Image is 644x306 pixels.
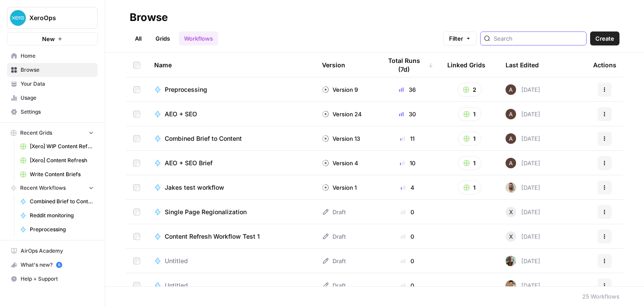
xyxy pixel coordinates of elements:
span: Reddit monitoring [30,212,94,219]
img: wtbmvrjo3qvncyiyitl6zoukl9gz [506,158,516,168]
a: [Xero] Content Refresh [16,153,98,167]
a: Home [7,49,98,63]
a: Untitled [154,281,308,290]
text: 5 [58,263,60,267]
span: Filter [449,34,463,43]
a: Combined Brief to Content [154,134,308,143]
div: Draft [322,257,346,265]
div: 0 [382,208,433,216]
div: Draft [322,208,346,216]
a: AirOps Academy [7,244,98,258]
div: [DATE] [506,84,540,95]
span: Content Refresh Workflow Test 1 [165,232,260,241]
img: hhvb4k0o6taho4k3f09lr9vlf6ca [506,256,516,266]
div: Browse [130,10,168,24]
button: 1 [458,132,481,146]
a: Untitled [154,257,308,265]
a: Browse [7,63,98,77]
div: [DATE] [506,231,540,242]
a: Combined Brief to Content [16,195,98,209]
button: 1 [458,181,481,195]
div: What's new? [7,258,97,271]
img: wtbmvrjo3qvncyiyitl6zoukl9gz [506,109,516,119]
a: Preprocessing [154,85,308,94]
div: Last Edited [506,53,539,77]
div: Version 24 [322,110,362,118]
a: Grids [150,31,175,45]
img: zb84x8s0occuvl3br2ttumd0rm88 [506,182,516,193]
div: Total Runs (7d) [382,53,433,77]
span: Combined Brief to Content [165,134,242,143]
span: Home [21,52,94,60]
span: Untitled [165,281,188,290]
div: Version 13 [322,134,360,143]
span: Combined Brief to Content [30,198,94,205]
div: [DATE] [506,280,540,291]
div: 0 [382,232,433,241]
div: 10 [382,159,433,167]
a: [Xero] WIP Content Refresh [16,139,98,153]
img: XeroOps Logo [10,10,26,26]
a: AEO + SEO [154,110,308,118]
div: 11 [382,134,433,143]
button: New [7,32,98,45]
span: [Xero] Content Refresh [30,156,94,164]
a: Settings [7,105,98,119]
span: AirOps Academy [21,247,94,255]
div: Name [154,53,308,77]
span: Preprocessing [165,85,207,94]
a: Reddit monitoring [16,209,98,223]
a: All [130,31,147,45]
span: Help + Support [21,275,94,283]
button: 1 [458,107,481,121]
button: 2 [457,83,482,97]
a: Preprocessing [16,223,98,236]
button: Recent Workflows [7,181,98,195]
a: Your Data [7,77,98,91]
a: Usage [7,91,98,105]
div: 4 [382,183,433,192]
img: wtbmvrjo3qvncyiyitl6zoukl9gz [506,133,516,144]
button: Filter [443,31,477,45]
a: Content Refresh Workflow Test 1 [154,232,308,241]
div: [DATE] [506,207,540,217]
div: Version [322,53,345,77]
div: Version 9 [322,85,358,94]
div: 0 [382,281,433,290]
span: Preprocessing [30,226,94,233]
span: X [509,208,513,216]
button: 1 [458,156,481,170]
span: Settings [21,108,94,116]
span: Jakes test workflow [165,183,224,192]
button: Help + Support [7,272,98,286]
input: Search [494,34,583,43]
span: Write Content Briefs [30,170,94,178]
img: 36rz0nf6lyfqsoxlb67712aiq2cf [506,280,516,291]
div: Draft [322,232,346,241]
a: Jakes test workflow [154,183,308,192]
a: AEO + SEO Brief [154,159,308,167]
span: XeroOps [29,14,82,22]
div: Version 1 [322,183,357,192]
div: [DATE] [506,133,540,144]
div: [DATE] [506,256,540,266]
span: Single Page Regionalization [165,208,247,216]
div: Linked Grids [447,53,485,77]
button: Recent Grids [7,126,98,139]
span: Untitled [165,257,188,265]
span: X [509,232,513,241]
span: Usage [21,94,94,102]
span: [Xero] WIP Content Refresh [30,143,94,150]
div: Draft [322,281,346,290]
a: Single Page Regionalization [154,208,308,216]
span: Recent Grids [20,129,52,137]
span: Recent Workflows [20,184,66,192]
button: Create [590,31,619,45]
img: wtbmvrjo3qvncyiyitl6zoukl9gz [506,84,516,95]
a: Write Content Briefs [16,167,98,181]
div: Version 4 [322,159,358,167]
div: [DATE] [506,158,540,168]
div: [DATE] [506,182,540,193]
div: 0 [382,257,433,265]
a: Workflows [179,31,218,45]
